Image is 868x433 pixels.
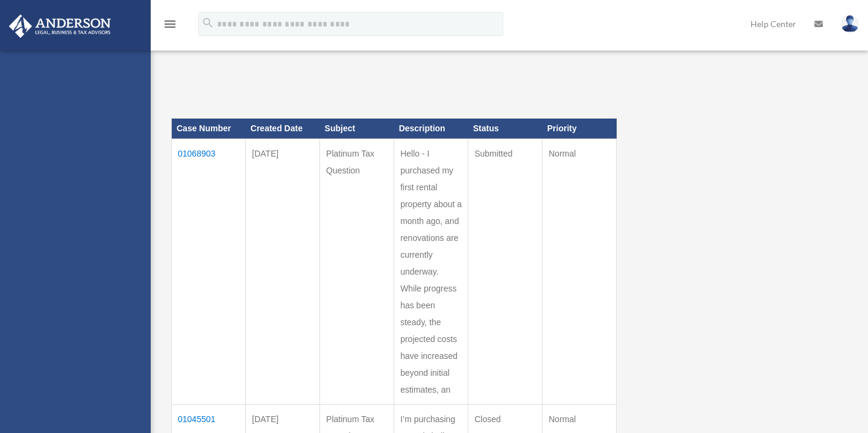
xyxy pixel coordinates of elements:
img: Anderson Advisors Platinum Portal [5,14,115,38]
th: Case Number [172,119,246,139]
td: Platinum Tax Question [320,139,394,404]
td: [DATE] [246,139,320,404]
i: menu [163,17,177,31]
th: Subject [320,119,394,139]
th: Status [468,119,542,139]
td: Submitted [468,139,542,404]
td: 01068903 [172,139,246,404]
td: Hello - I purchased my first rental property about a month ago, and renovations are currently und... [394,139,468,404]
i: search [201,16,215,30]
td: Normal [542,139,617,404]
img: User Pic [841,15,859,33]
a: menu [163,21,177,31]
th: Description [394,119,468,139]
th: Priority [542,119,617,139]
th: Created Date [246,119,320,139]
